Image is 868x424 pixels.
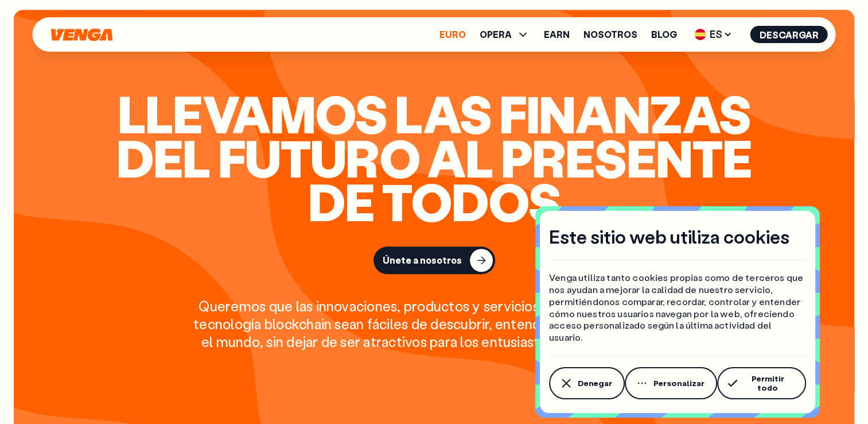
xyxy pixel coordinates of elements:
img: flag-es [695,29,706,40]
button: Denegar [549,367,625,399]
button: Permitir todo [717,367,806,399]
a: Blog [651,30,677,39]
button: Personalizar [625,367,717,399]
a: Nosotros [583,30,637,39]
span: OPERA [480,30,512,39]
a: Euro [439,30,466,39]
span: Personalizar [653,379,704,388]
span: ES [691,25,737,44]
span: OPERA [480,28,530,41]
h4: Este sitio web utiliza cookies [549,225,789,249]
h2: Llevamos las finanzas del futuro al presente de todos [81,91,787,223]
p: Venga utiliza tanto cookies propias como de terceros que nos ayudan a mejorar la calidad de nuest... [549,272,806,344]
div: Queremos que las innovaciones, productos y servicios más avanzados de la tecnología blockchain se... [189,297,680,351]
span: Denegar [578,379,612,388]
a: Earn [544,30,570,39]
button: Únete a nosotros [373,246,495,274]
div: Únete a nosotros [383,255,462,266]
button: Descargar [750,26,828,43]
span: Permitir todo [742,374,793,392]
svg: Inicio [50,28,114,41]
